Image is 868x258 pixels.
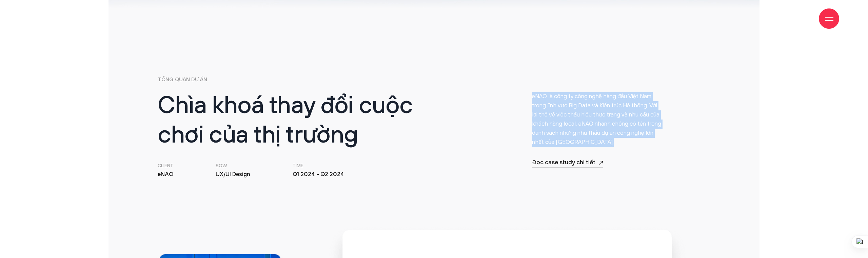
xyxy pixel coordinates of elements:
[158,163,173,179] li: eNAO
[216,163,250,179] li: UX/UI Design
[158,163,173,170] small: Client
[158,92,430,151] h2: Chìa khoá thay đổi cuộc chơi của thị trường
[293,163,344,179] li: Q1 2024 - Q2 2024
[293,163,344,170] small: Time
[158,76,710,84] p: TỔNG QUAN DỰ ÁN
[532,92,664,147] p: eNAO là công ty công nghệ hàng đầu Việt Nam trong lĩnh vực Big Data và Kiến trúc Hệ thống. Với lợ...
[532,158,603,168] p: Đọc case study chi tiết
[216,163,250,170] small: SOW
